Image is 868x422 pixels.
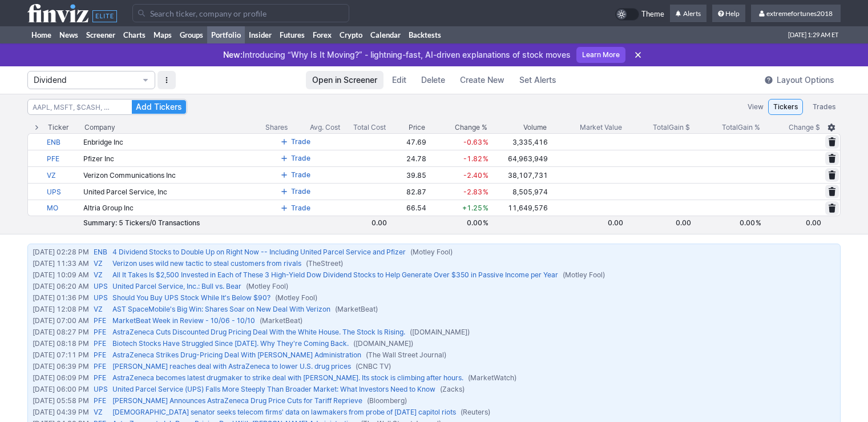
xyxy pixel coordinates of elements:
div: [DATE] 02:28 PM [30,246,91,258]
div: 4 Dividend Stocks to Double Up on Right Now -- Including United Parcel Service and Pfizer [110,246,838,258]
div: Volume [523,122,547,133]
a: VZ [47,167,81,183]
a: Portfolio [207,26,245,43]
a: ENB [47,134,81,150]
div: [DATE] 11:33 AM [30,258,91,269]
div: [DATE] 12:08 PM [30,304,91,315]
a: [DATE] 02:28 PMENB4 Dividend Stocks to Double Up on Right Now -- Including United Parcel Service ... [30,246,838,258]
span: ( Reuters ) [456,408,490,416]
div: [DATE] 07:00 AM [30,315,91,327]
div: [PERSON_NAME] Announces AstraZeneca Drug Price Cuts for Tariff Reprieve [110,395,838,407]
span: ( [DOMAIN_NAME] ) [349,339,413,348]
a: ENB [94,246,108,258]
span: Total [653,122,669,133]
a: [DATE] 06:39 PMPFE[PERSON_NAME] reaches deal with AstraZeneca to lower U.S. drug prices(CNBC TV) [30,361,838,372]
div: Verizon uses wild new tactic to steal customers from rivals [110,258,838,269]
a: VZ [94,269,108,281]
span: ( Motley Fool ) [406,248,453,256]
button: Trade [277,185,314,198]
span: [DATE] 1:29 AM ET [788,26,838,43]
span: ( MarketWatch ) [463,373,516,382]
span: Trade [291,153,310,164]
span: 5 [119,218,123,227]
a: Maps [150,26,176,43]
span: Change % [455,122,487,133]
div: AstraZeneca Cuts Discounted Drug Pricing Deal With the White House. The Stock Is Rising. [110,327,838,338]
span: Tickers [119,218,150,227]
input: Search [27,99,187,115]
span: ( CNBC TV ) [351,362,391,371]
span: ( Motley Fool ) [241,282,288,290]
span: 0.00 [740,218,755,227]
button: Trade [277,168,314,182]
span: Dividend [34,74,138,86]
span: ( MarketBeat ) [330,305,378,313]
td: 39.85 [388,166,427,183]
a: [DATE] 10:09 AMVZAll It Takes Is $2,500 Invested in Each of These 3 High-Yield Dow Dividend Stock... [30,269,838,281]
a: VZ [94,304,108,315]
div: Gain $ [653,122,690,133]
a: MO [47,200,81,216]
a: Theme [615,8,664,21]
a: Backtests [405,26,445,43]
div: United Parcel Service, Inc.: Bull vs. Bear [110,281,838,292]
span: Set Alerts [519,74,556,86]
span: ( Motley Fool ) [271,293,317,302]
div: [DATE] 07:11 PM [30,349,91,361]
div: [DEMOGRAPHIC_DATA] senator seeks telecom firms' data on lawmakers from probe of [DATE] capitol riots [110,407,838,418]
span: ( Zacks ) [435,385,465,393]
a: Home [27,26,55,43]
td: 24.78 [388,150,427,166]
div: [DATE] 06:00 PM [30,384,91,395]
a: VZ [94,258,108,269]
a: [DATE] 08:18 PMPFEBiotech Stocks Have Struggled Since [DATE]. Why They're Coming Back.([DOMAIN_NA... [30,338,838,349]
button: Trade [277,201,314,215]
div: Biotech Stocks Have Struggled Since [DATE]. Why They're Coming Back. [110,338,838,349]
span: % [483,171,488,180]
span: % [483,138,488,146]
a: Tickers [768,99,803,115]
div: AstraZeneca becomes latest drugmaker to strike deal with [PERSON_NAME]. Its stock is climbing aft... [110,372,838,384]
td: 66.54 [388,200,427,216]
span: Transactions [152,218,200,227]
a: Edit [386,71,413,89]
a: PFE [94,327,108,338]
a: Open in Screener [306,71,383,89]
span: ( MarketBeat ) [255,316,302,325]
div: Expand All [27,122,46,133]
span: Delete [421,74,445,86]
span: ( TheStreet ) [301,259,343,268]
div: [DATE] 10:09 AM [30,269,91,281]
span: Open in Screener [312,74,377,86]
span: Total [722,122,738,133]
label: View [748,101,764,113]
div: [DATE] 06:20 AM [30,281,91,292]
span: % [483,154,488,163]
span: Market Value [580,122,622,133]
span: -1.82 [463,154,482,163]
td: 47.69 [388,133,427,150]
div: Gain % [722,122,760,133]
a: PFE [94,349,108,361]
span: Trade [291,186,310,197]
span: Change $ [789,122,820,133]
div: [DATE] 06:39 PM [30,361,91,372]
td: 64,963,949 [490,150,549,166]
div: AstraZeneca Strikes Drug-Pricing Deal With [PERSON_NAME] Administration [110,349,838,361]
span: 0.00 [676,218,691,227]
a: PFE [94,338,108,349]
button: Portfolio [27,71,155,89]
p: Introducing “Why Is It Moving?” - lightning-fast, AI-driven explanations of stock moves [223,49,571,61]
div: Should You Buy UPS Stock While It's Below $90? [110,292,838,304]
span: Trade [291,169,310,181]
a: Forex [309,26,336,43]
span: % [756,218,761,227]
div: MarketBeat Week in Review - 10/06 - 10/10 [110,315,838,327]
div: Altria Group Inc [83,204,248,212]
span: New: [223,50,243,59]
a: PFE [47,150,81,166]
div: [PERSON_NAME] reaches deal with AstraZeneca to lower U.S. drug prices [110,361,838,372]
button: Layout Options [759,71,841,89]
div: Ticker [48,122,68,133]
a: News [55,26,82,43]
